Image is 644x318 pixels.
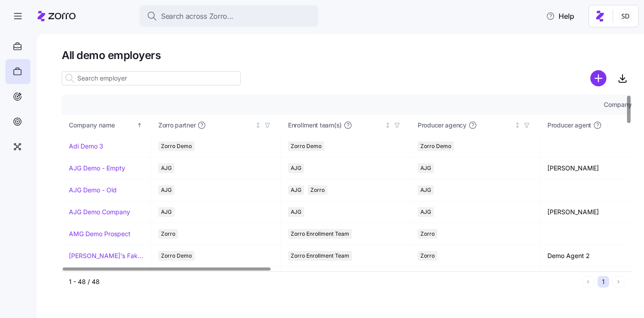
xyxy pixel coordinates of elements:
button: Next page [613,276,624,288]
span: AJG [420,163,431,173]
input: Search employer [62,71,241,85]
span: Zorro Demo [161,141,192,151]
span: Zorro partner [158,121,195,130]
button: 1 [597,276,609,288]
button: Search across Zorro... [140,5,318,27]
button: Previous page [582,276,594,288]
a: AJG Demo - Old [69,186,117,195]
div: Not sorted [385,122,391,128]
th: Enrollment team(s)Not sorted [281,115,411,136]
span: Zorro [310,185,325,195]
span: Zorro [420,229,435,239]
th: Company nameSorted ascending [62,115,151,136]
div: Company name [69,120,135,130]
span: Zorro Demo [161,251,192,261]
span: AJG [291,207,301,217]
a: AMG Demo Prospect [69,229,131,238]
a: AJG Demo Company [69,208,130,216]
span: AJG [161,163,172,173]
span: Producer agency [418,121,466,130]
span: AJG [161,185,172,195]
a: [PERSON_NAME]'s Fake Company [69,251,144,260]
span: AJG [291,185,301,195]
span: Zorro Demo [291,141,322,151]
span: Enrollment team(s) [288,121,342,130]
th: Producer agencyNot sorted [411,115,540,136]
span: AJG [161,207,172,217]
img: 038087f1531ae87852c32fa7be65e69b [619,9,633,23]
div: Sorted ascending [136,122,143,128]
span: Producer agent [547,121,591,130]
svg: add icon [590,70,606,86]
div: Not sorted [514,122,521,128]
span: Search across Zorro... [161,11,233,22]
span: Zorro Demo [420,141,451,151]
a: AJG Demo - Empty [69,164,125,173]
div: Not sorted [255,122,261,128]
span: Zorro Enrollment Team [291,251,349,261]
button: Help [539,7,581,25]
span: Zorro [420,251,435,261]
span: AJG [291,163,301,173]
div: 1 - 48 / 48 [69,277,579,286]
h1: All demo employers [62,48,631,62]
span: Help [546,11,574,21]
span: Zorro Enrollment Team [291,229,349,239]
th: Zorro partnerNot sorted [151,115,281,136]
span: Zorro [161,229,175,239]
span: AJG [420,207,431,217]
span: AJG [420,185,431,195]
a: Adi Demo 3 [69,142,103,151]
